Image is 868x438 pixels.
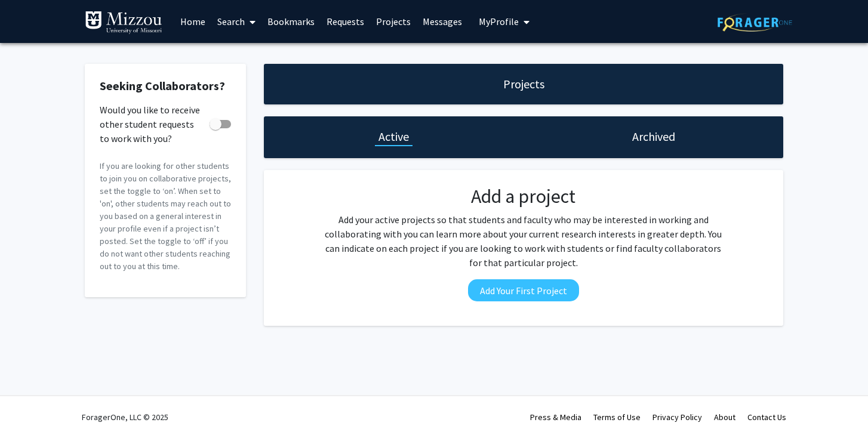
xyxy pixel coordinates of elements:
h1: Archived [632,128,675,145]
h2: Add a project [321,185,726,208]
button: Add Your First Project [468,279,579,301]
a: Home [174,1,211,42]
div: ForagerOne, LLC © 2025 [82,396,168,438]
h1: Projects [503,76,544,92]
h1: Active [378,128,409,145]
a: Projects [370,1,417,42]
a: Contact Us [747,412,786,422]
a: Privacy Policy [652,412,702,422]
h2: Seeking Collaborators? [100,79,231,93]
p: Add your active projects so that students and faculty who may be interested in working and collab... [321,212,726,270]
a: Press & Media [530,412,581,422]
a: About [714,412,735,422]
a: Bookmarks [261,1,321,42]
iframe: Chat [9,384,51,429]
a: Search [211,1,261,42]
p: If you are looking for other students to join you on collaborative projects, set the toggle to ‘o... [100,160,231,273]
span: My Profile [479,16,519,27]
a: Terms of Use [593,412,641,422]
img: ForagerOne Logo [718,13,792,32]
a: Requests [321,1,370,42]
span: Would you like to receive other student requests to work with you? [100,103,205,146]
img: University of Missouri Logo [85,11,162,35]
a: Messages [417,1,468,42]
